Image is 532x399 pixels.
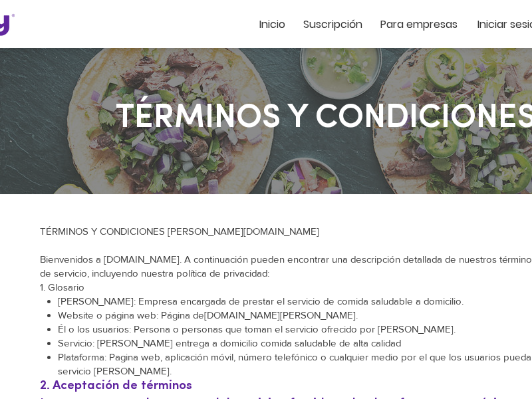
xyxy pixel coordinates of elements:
span: Pa [380,17,393,32]
span: Suscripción [303,17,362,32]
a: Inicio [259,19,285,30]
span: ra empresas [393,17,458,32]
span: Inicio [259,17,285,32]
a: [DOMAIN_NAME][PERSON_NAME] [204,309,356,321]
a: Suscripción [303,19,362,30]
iframe: Messagebird Livechat Widget [468,335,532,399]
a: Para empresas [380,19,458,30]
